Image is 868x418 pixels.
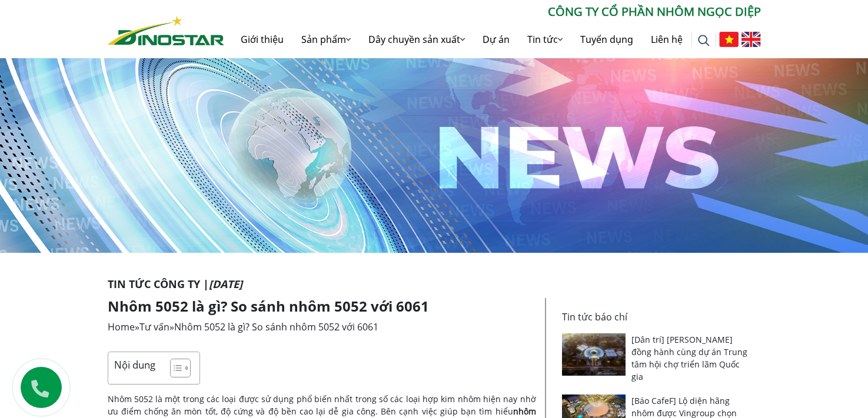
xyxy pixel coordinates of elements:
[360,21,474,58] a: Dây chuyền sản xuất
[108,276,761,292] p: Tin tức Công ty |
[292,21,360,58] a: Sản phẩm
[139,320,169,333] a: Tư vấn
[719,32,739,47] img: Tiếng Việt
[232,21,292,58] a: Giới thiệu
[108,320,378,333] span: » »
[518,21,571,58] a: Tin tức
[642,21,691,58] a: Liên hệ
[108,320,135,333] a: Home
[108,16,224,45] img: Nhôm Dinostar
[114,358,155,372] p: Nội dung
[209,277,242,291] i: [DATE]
[698,35,710,46] img: search
[224,3,761,21] p: CÔNG TY CỔ PHẦN NHÔM NGỌC DIỆP
[631,334,747,382] a: [Dân trí] [PERSON_NAME] đồng hành cùng dự án Trung tâm hội chợ triển lãm Quốc gia
[571,21,642,58] a: Tuyển dụng
[741,32,761,47] img: English
[174,320,378,333] span: Nhôm 5052 là gì? So sánh nhôm 5052 với 6061
[562,333,626,376] img: [Dân trí] Nhôm Ngọc Diệp đồng hành cùng dự án Trung tâm hội chợ triển lãm Quốc gia
[161,358,188,378] a: Toggle Table of Content
[474,21,518,58] a: Dự án
[108,298,536,315] h1: Nhôm 5052 là gì? So sánh nhôm 5052 với 6061
[562,310,754,324] p: Tin tức báo chí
